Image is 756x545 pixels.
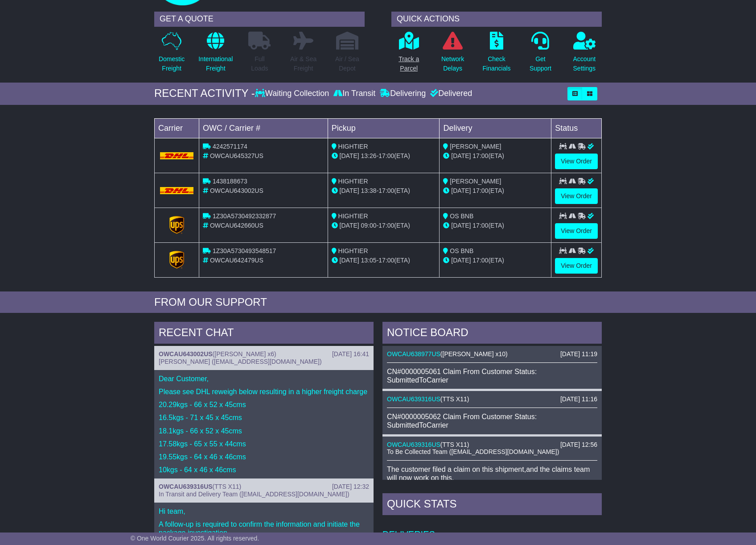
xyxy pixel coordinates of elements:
[450,178,501,185] span: [PERSON_NAME]
[399,54,419,73] p: Track a Parcel
[338,247,368,254] span: HIGHTIER
[154,296,602,309] div: FROM OUR SUPPORT
[387,441,597,449] div: ( )
[443,151,547,161] div: (ETA)
[443,256,547,265] div: (ETA)
[160,152,193,159] img: DHL.png
[361,222,377,229] span: 09:00
[338,143,368,150] span: HIGHTIER
[378,152,394,159] span: 17:00
[451,222,471,229] span: [DATE]
[332,221,436,230] div: - (ETA)
[472,222,488,229] span: 17:00
[335,54,359,73] p: Air / Sea Depot
[159,491,349,498] span: In Transit and Delivery Team ([EMAIL_ADDRESS][DOMAIN_NAME])
[159,427,369,435] p: 18.1kgs - 66 x 52 x 45cms
[472,187,488,194] span: 17:00
[529,31,552,78] a: GetSupport
[441,54,464,73] p: Network Delays
[382,322,602,346] div: NOTICE BOARD
[340,257,359,264] span: [DATE]
[155,118,199,138] td: Carrier
[213,143,247,150] span: 4242571174
[159,440,369,448] p: 17.58kgs - 65 x 55 x 44cms
[159,400,369,409] p: 20.29kgs - 66 x 52 x 45cms
[159,350,213,358] a: OWCAU643002US
[331,89,378,99] div: In Transit
[340,152,359,159] span: [DATE]
[472,257,488,264] span: 17:00
[482,31,511,78] a: CheckFinancials
[255,89,331,99] div: Waiting Collection
[332,151,436,161] div: - (ETA)
[332,256,436,265] div: - (ETA)
[159,350,369,358] div: ( )
[387,395,597,403] div: ( )
[450,212,473,220] span: OS BNB
[210,152,263,159] span: OWCAU645327US
[387,350,440,358] a: OWCAU638977US
[387,395,440,403] a: OWCAU639316US
[328,118,440,138] td: Pickup
[159,453,369,461] p: 19.55kgs - 64 x 46 x 46cms
[159,520,369,537] p: A follow-up is required to confirm the information and initiate the package investigation.
[387,465,597,482] p: The customer filed a claim on this shipment,and the claims team will now work on this.
[154,87,255,100] div: RECENT ACTIVITY -
[387,412,597,429] div: CN#0000005062 Claim From Customer Status: SubmittedToCarrier
[451,257,471,264] span: [DATE]
[361,152,377,159] span: 13:26
[551,118,602,138] td: Status
[530,54,551,73] p: Get Support
[198,31,233,78] a: InternationalFreight
[555,154,598,169] a: View Order
[387,350,597,358] div: ( )
[213,212,276,220] span: 1Z30A5730492332877
[340,187,359,194] span: [DATE]
[332,483,369,491] div: [DATE] 12:32
[154,12,365,27] div: GET A QUOTE
[378,222,394,229] span: 17:00
[483,54,511,73] p: Check Financials
[441,31,464,78] a: NetworkDelays
[555,223,598,239] a: View Order
[378,187,394,194] span: 17:00
[213,178,247,185] span: 1438188673
[378,89,428,99] div: Delivering
[131,535,259,542] span: © One World Courier 2025. All rights reserved.
[443,186,547,196] div: (ETA)
[338,212,368,220] span: HIGHTIER
[451,187,471,194] span: [DATE]
[573,31,596,78] a: AccountSettings
[159,507,369,516] p: Hi team,
[159,483,369,491] div: ( )
[169,251,185,269] img: GetCarrierServiceLogo
[159,413,369,422] p: 16.5kgs - 71 x 45 x 45cms
[154,322,374,346] div: RECENT CHAT
[560,395,597,403] div: [DATE] 11:16
[382,517,602,540] td: Deliveries
[210,222,263,229] span: OWCAU642660US
[391,12,602,27] div: QUICK ACTIONS
[443,350,506,358] span: [PERSON_NAME] x10
[210,257,263,264] span: OWCAU642479US
[338,178,368,185] span: HIGHTIER
[387,448,559,455] span: To Be Collected Team ([EMAIL_ADDRESS][DOMAIN_NAME])
[361,257,377,264] span: 13:05
[428,89,472,99] div: Delivered
[450,247,473,254] span: OS BNB
[387,367,597,384] div: CN#0000005061 Claim From Customer Status: SubmittedToCarrier
[159,483,213,490] a: OWCAU639316US
[159,54,185,73] p: Domestic Freight
[159,358,322,365] span: [PERSON_NAME] ([EMAIL_ADDRESS][DOMAIN_NAME])
[361,187,377,194] span: 13:38
[199,118,328,138] td: OWC / Carrier #
[387,441,440,448] a: OWCAU639316US
[472,152,488,159] span: 17:00
[555,258,598,274] a: View Order
[378,257,394,264] span: 17:00
[198,54,233,73] p: International Freight
[398,31,419,78] a: Track aParcel
[450,143,501,150] span: [PERSON_NAME]
[248,54,271,73] p: Full Loads
[169,216,185,234] img: GetCarrierServiceLogo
